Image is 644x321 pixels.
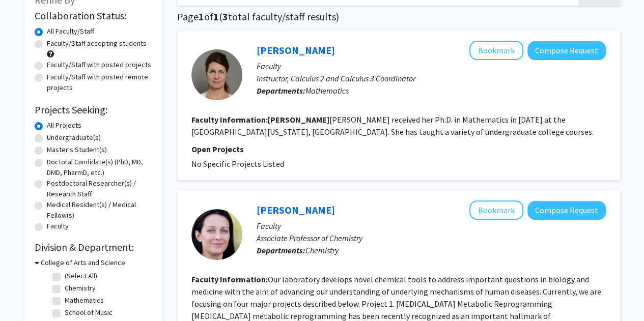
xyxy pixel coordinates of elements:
[305,245,339,255] span: Chemistry
[257,203,335,216] a: [PERSON_NAME]
[65,271,97,281] label: (Select All)
[47,178,152,199] label: Postdoctoral Researcher(s) / Research Staff
[65,295,104,306] label: Mathematics
[191,143,606,155] p: Open Projects
[213,10,219,23] span: 1
[469,41,523,60] button: Add Elena Koucherik to Bookmarks
[527,201,606,220] button: Compose Request to Elena Goun
[305,85,349,96] span: Mathematics
[65,283,96,294] label: Chemistry
[257,44,335,56] a: [PERSON_NAME]
[47,60,151,70] label: Faculty/Staff with posted projects
[469,200,523,220] button: Add Elena Goun to Bookmarks
[257,72,606,84] p: Instructor, Calculus 2 and Calculus 3 Coordinator
[47,157,152,178] label: Doctoral Candidate(s) (PhD, MD, DMD, PharmD, etc.)
[177,11,620,23] h1: Page of ( total faculty/staff results)
[257,60,606,72] p: Faculty
[527,41,606,60] button: Compose Request to Elena Koucherik
[47,120,81,131] label: All Projects
[35,10,152,22] h2: Collaboration Status:
[191,114,594,137] fg-read-more: [PERSON_NAME] received her Ph.D. in Mathematics in [DATE] at the [GEOGRAPHIC_DATA][US_STATE], [GE...
[257,245,305,255] b: Departments:
[257,220,606,232] p: Faculty
[8,275,43,313] iframe: Chat
[191,274,268,284] b: Faculty Information:
[47,221,69,231] label: Faculty
[47,132,101,143] label: Undergraduate(s)
[222,10,228,23] span: 3
[268,114,329,125] b: [PERSON_NAME]
[257,232,606,244] p: Associate Professor of Chemistry
[47,72,152,93] label: Faculty/Staff with posted remote projects
[35,241,152,253] h2: Division & Department:
[65,307,113,318] label: School of Music
[47,38,147,49] label: Faculty/Staff accepting students
[191,114,268,125] b: Faculty Information:
[47,199,152,221] label: Medical Resident(s) / Medical Fellow(s)
[191,159,284,169] span: No Specific Projects Listed
[41,257,125,268] h3: College of Arts and Science
[35,104,152,116] h2: Projects Seeking:
[47,144,107,155] label: Master's Student(s)
[257,85,305,96] b: Departments:
[199,10,204,23] span: 1
[47,26,94,37] label: All Faculty/Staff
